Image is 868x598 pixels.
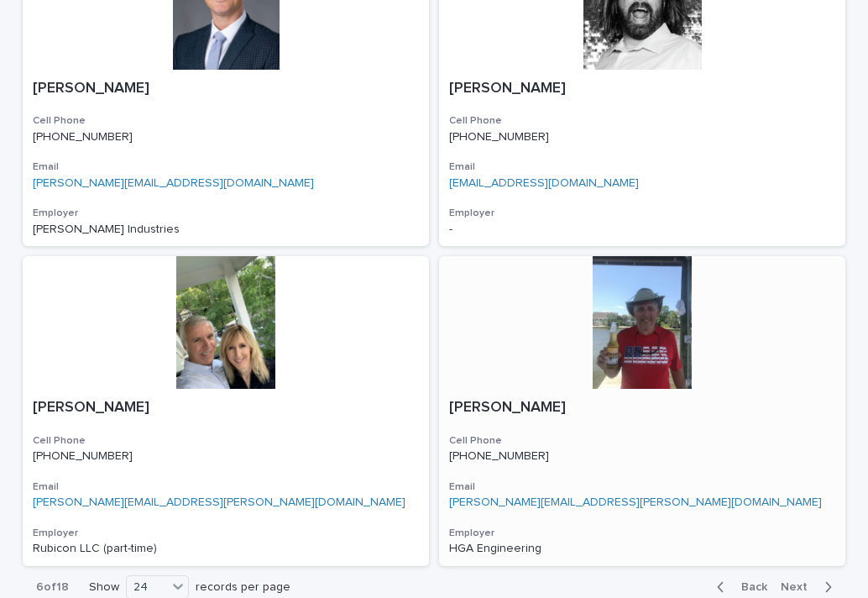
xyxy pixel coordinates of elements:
[33,434,419,448] h3: Cell Phone
[33,114,419,128] h3: Cell Phone
[449,131,549,143] a: [PHONE_NUMBER]
[449,434,835,448] h3: Cell Phone
[33,207,419,220] h3: Employer
[33,399,419,417] p: [PERSON_NAME]
[33,450,133,462] a: [PHONE_NUMBER]
[449,207,835,220] h3: Employer
[23,256,429,566] a: [PERSON_NAME]Cell Phone[PHONE_NUMBER]Email[PERSON_NAME][EMAIL_ADDRESS][PERSON_NAME][DOMAIN_NAME]E...
[449,223,835,237] p: -
[33,177,314,189] a: [PERSON_NAME][EMAIL_ADDRESS][DOMAIN_NAME]
[33,160,419,174] h3: Email
[703,580,774,595] button: Back
[449,496,822,508] a: [PERSON_NAME][EMAIL_ADDRESS][PERSON_NAME][DOMAIN_NAME]
[439,256,845,566] a: [PERSON_NAME]Cell Phone[PHONE_NUMBER]Email[PERSON_NAME][EMAIL_ADDRESS][PERSON_NAME][DOMAIN_NAME]E...
[449,114,835,128] h3: Cell Phone
[449,80,835,98] p: [PERSON_NAME]
[774,580,845,595] button: Next
[449,399,835,417] p: [PERSON_NAME]
[33,496,405,508] a: [PERSON_NAME][EMAIL_ADDRESS][PERSON_NAME][DOMAIN_NAME]
[449,480,835,494] h3: Email
[33,80,419,98] p: [PERSON_NAME]
[33,527,419,540] h3: Employer
[731,581,767,593] span: Back
[449,450,549,462] a: [PHONE_NUMBER]
[33,480,419,494] h3: Email
[33,542,419,556] p: Rubicon LLC (part-time)
[89,580,119,595] p: Show
[196,580,290,595] p: records per page
[127,579,167,596] div: 24
[449,177,639,189] a: [EMAIL_ADDRESS][DOMAIN_NAME]
[33,223,419,237] p: [PERSON_NAME] Industries
[33,131,133,143] a: [PHONE_NUMBER]
[449,160,835,174] h3: Email
[449,527,835,540] h3: Employer
[449,542,835,556] p: HGA Engineering
[781,581,818,593] span: Next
